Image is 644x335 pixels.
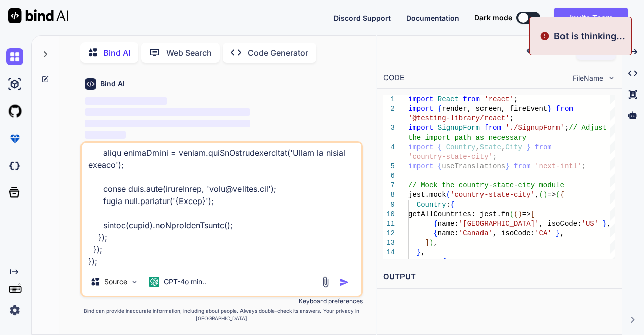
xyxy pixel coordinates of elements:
[514,162,531,170] span: from
[85,120,251,127] span: ‌
[548,191,556,199] span: =>
[429,239,433,247] span: )
[438,105,442,113] span: {
[8,8,68,23] img: Bind AI
[450,191,535,199] span: 'country-state-city'
[607,220,611,228] span: ,
[383,181,395,190] div: 7
[406,14,459,22] span: Documentation
[539,191,543,199] span: (
[560,191,565,199] span: {
[514,210,518,218] span: (
[582,220,599,228] span: 'US'
[476,143,480,151] span: ,
[463,95,480,103] span: from
[446,191,450,199] span: (
[80,307,363,322] p: Bind can provide inaccurate information, including about people. Always double-check its answers....
[434,229,438,237] span: {
[421,248,425,256] span: ,
[406,13,459,23] button: Documentation
[85,131,126,139] span: ‌
[80,297,363,305] p: Keyboard preferences
[438,162,442,170] span: {
[248,47,308,59] p: Code Generator
[540,29,550,43] img: alert
[434,220,438,228] span: {
[6,76,23,93] img: ai-studio
[383,143,395,152] div: 4
[554,8,628,28] button: Invite Team
[548,105,552,113] span: }
[425,239,429,247] span: ]
[438,229,459,237] span: name:
[493,153,497,161] span: ;
[535,191,539,199] span: ,
[408,191,446,199] span: jest.mock
[334,14,391,22] span: Discord Support
[522,210,531,218] span: =>
[485,95,514,103] span: 'react'
[82,143,362,267] textarea: loremi { dolors, ametco, adipIscin, elitSed } doei '@tempori-utlabor/etdol'; magnaa enimAdmin ven...
[100,79,125,89] h6: Bind AI
[383,229,395,238] div: 12
[339,277,349,287] img: icon
[383,257,395,267] div: 15
[85,97,168,105] span: ‌
[501,143,505,151] span: ,
[6,157,23,174] img: darkCloudIdeIcon
[556,229,560,237] span: }
[417,200,446,209] span: Country
[514,95,518,103] span: ;
[438,143,442,151] span: {
[510,210,514,218] span: (
[506,124,565,132] span: './SignupForm'
[377,265,621,289] h2: OUTPUT
[438,258,442,266] span: :
[417,248,421,256] span: }
[531,210,535,218] span: [
[446,200,450,209] span: :
[459,229,493,237] span: 'Canada'
[434,239,438,247] span: ,
[526,46,535,55] img: preview
[442,162,506,170] span: useTranslations
[438,124,480,132] span: SignupForm
[408,181,565,189] span: // Mock the country-state-city module
[383,210,395,219] div: 10
[535,229,552,237] span: 'CA'
[408,143,433,151] span: import
[6,130,23,147] img: premium
[539,220,582,228] span: , isoCode:
[438,95,459,103] span: React
[417,258,438,266] span: State
[408,133,526,142] span: the import path as necessary
[527,143,531,151] span: }
[408,162,433,170] span: import
[554,29,625,43] p: Bot is thinking...
[383,104,395,114] div: 2
[164,277,206,287] p: GPT-4o min..
[607,74,616,82] img: chevron down
[565,124,569,132] span: ;
[493,229,535,237] span: , isoCode:
[383,123,395,133] div: 3
[543,191,547,199] span: )
[506,143,523,151] span: City
[518,210,522,218] span: )
[166,47,212,59] p: Web Search
[459,220,539,228] span: '[GEOGRAPHIC_DATA]'
[383,200,395,210] div: 9
[408,124,433,132] span: import
[6,302,23,319] img: settings
[582,162,586,170] span: ;
[383,162,395,171] div: 5
[474,13,512,23] span: Dark mode
[383,219,395,229] div: 11
[334,13,391,23] button: Discord Support
[560,229,565,237] span: ,
[383,72,405,84] div: CODE
[383,95,395,104] div: 1
[535,143,552,151] span: from
[442,258,446,266] span: {
[446,143,476,151] span: Country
